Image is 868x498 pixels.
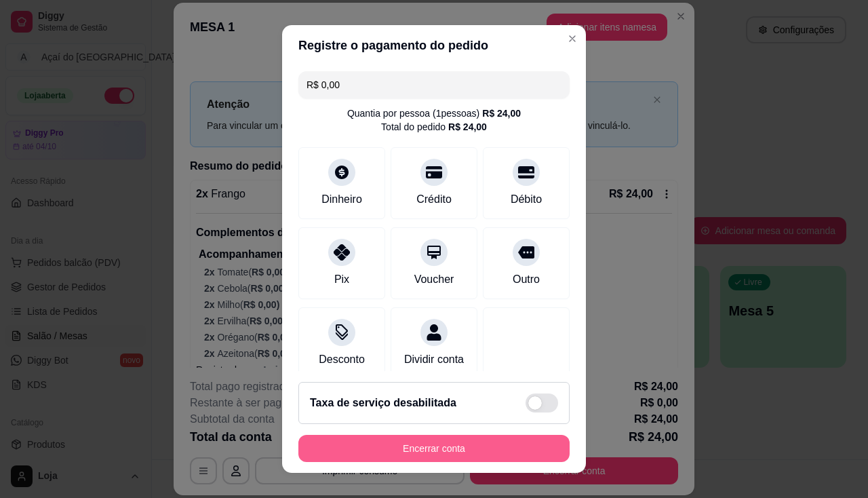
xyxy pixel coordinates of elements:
[310,395,456,411] h2: Taxa de serviço desabilitada
[561,28,583,50] button: Close
[347,107,521,120] div: Quantia por pessoa ( 1 pessoas)
[381,120,487,134] div: Total do pedido
[448,120,487,134] div: R$ 24,00
[482,107,521,120] div: R$ 24,00
[513,271,540,288] div: Outro
[404,351,464,368] div: Dividir conta
[321,191,362,208] div: Dinheiro
[307,71,561,98] input: Ex.: hambúrguer de cordeiro
[334,271,349,288] div: Pix
[414,271,454,288] div: Voucher
[282,25,586,66] header: Registre o pagamento do pedido
[416,191,452,208] div: Crédito
[298,435,570,462] button: Encerrar conta
[319,351,365,368] div: Desconto
[511,191,542,208] div: Débito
